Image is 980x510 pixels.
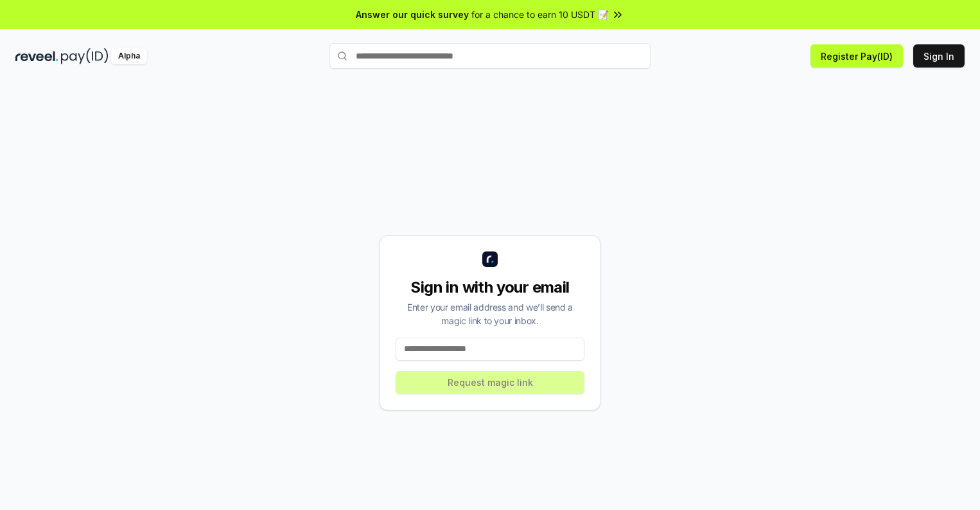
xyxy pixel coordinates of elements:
button: Register Pay(ID) [810,44,903,68]
div: Enter your email address and we’ll send a magic link to your inbox. [396,300,584,327]
img: logo_small [482,251,498,267]
div: Sign in with your email [396,277,584,298]
img: reveel_dark [15,48,58,64]
div: Alpha [111,48,147,64]
img: pay_id [61,48,109,64]
button: Sign In [913,44,965,68]
span: for a chance to earn 10 USDT 📝 [471,8,609,21]
span: Answer our quick survey [356,8,469,21]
